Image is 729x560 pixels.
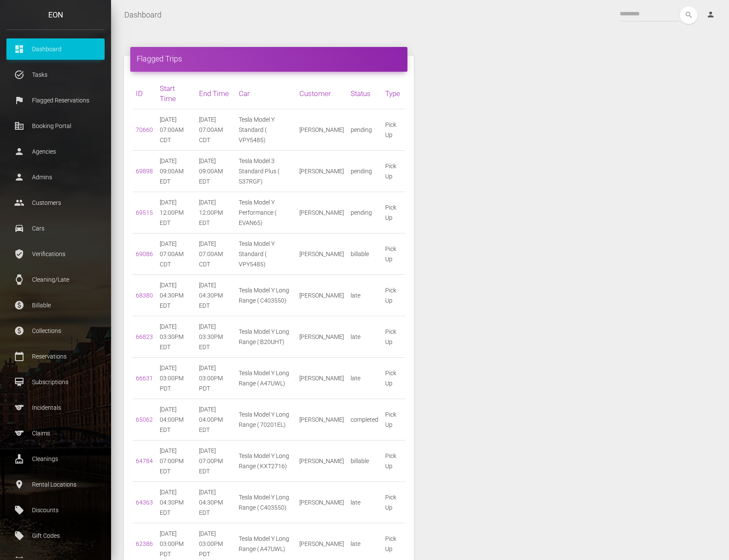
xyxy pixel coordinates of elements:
th: Status [347,78,382,109]
td: [DATE] 04:00PM EDT [156,399,196,440]
td: Tesla Model Y Long Range ( A47UWL) [235,358,296,399]
a: Dashboard [124,4,161,26]
i: person [706,10,715,19]
td: Pick Up [382,275,405,316]
a: person Agencies [6,141,105,162]
td: [DATE] 09:00AM EDT [156,151,196,192]
h4: Flagged Trips [137,53,401,64]
td: Pick Up [382,151,405,192]
td: [DATE] 03:30PM EDT [196,316,235,358]
p: Billable [13,299,98,312]
p: Verifications [13,248,98,260]
td: [DATE] 04:30PM EDT [196,275,235,316]
p: Dashboard [13,43,98,55]
p: Gift Codes [13,529,98,542]
a: calendar_today Reservations [6,346,105,367]
td: [DATE] 12:00PM EDT [196,192,235,233]
p: Claims [13,427,98,440]
td: [DATE] 07:00PM EDT [196,440,235,482]
a: cleaning_services Cleanings [6,448,105,470]
p: Cleaning/Late [13,273,98,286]
td: Tesla Model 3 Standard Plus ( S37RGF) [235,151,296,192]
td: [PERSON_NAME] [296,275,347,316]
td: Tesla Model Y Standard ( VPY5485) [235,233,296,275]
td: pending [347,151,382,192]
td: pending [347,192,382,233]
a: drive_eta Cars [6,218,105,239]
a: watch Cleaning/Late [6,269,105,290]
a: 64363 [136,499,153,506]
td: Tesla Model Y Long Range ( KXT2716) [235,440,296,482]
a: 69898 [136,168,153,175]
td: pending [347,109,382,151]
td: [DATE] 03:00PM PDT [196,358,235,399]
a: 66823 [136,333,153,340]
td: [DATE] 04:00PM EDT [196,399,235,440]
p: Reservations [13,350,98,363]
a: paid Collections [6,320,105,341]
th: End Time [196,78,235,109]
td: Pick Up [382,399,405,440]
th: Start Time [156,78,196,109]
a: 65062 [136,416,153,423]
td: [DATE] 07:00AM CDT [156,233,196,275]
td: [DATE] 04:30PM EDT [156,482,196,523]
td: [DATE] 03:00PM PDT [156,358,196,399]
p: Incidentals [13,401,98,414]
a: card_membership Subscriptions [6,371,105,393]
td: late [347,358,382,399]
td: Tesla Model Y Performance ( EVAN65) [235,192,296,233]
td: [DATE] 04:30PM EDT [196,482,235,523]
td: [PERSON_NAME] [296,482,347,523]
th: Customer [296,78,347,109]
p: Cars [13,222,98,235]
td: [PERSON_NAME] [296,358,347,399]
a: dashboard Dashboard [6,38,105,60]
p: Rental Locations [13,478,98,491]
td: Pick Up [382,358,405,399]
td: [PERSON_NAME] [296,192,347,233]
a: 70660 [136,126,153,133]
td: late [347,316,382,358]
td: Pick Up [382,482,405,523]
td: [DATE] 09:00AM EDT [196,151,235,192]
td: late [347,275,382,316]
a: 64784 [136,458,153,464]
a: sports Incidentals [6,397,105,418]
td: Pick Up [382,192,405,233]
td: billable [347,440,382,482]
td: [DATE] 07:00AM CDT [156,109,196,151]
a: 69515 [136,209,153,216]
td: Tesla Model Y Standard ( VPY5485) [235,109,296,151]
td: [DATE] 04:30PM EDT [156,275,196,316]
p: Tasks [13,68,98,81]
a: place Rental Locations [6,474,105,495]
td: [DATE] 07:00PM EDT [156,440,196,482]
td: Pick Up [382,109,405,151]
a: person [700,6,723,23]
td: late [347,482,382,523]
a: verified_user Verifications [6,243,105,265]
a: flag Flagged Reservations [6,90,105,111]
td: [DATE] 07:00AM CDT [196,233,235,275]
a: sports Claims [6,423,105,444]
a: corporate_fare Booking Portal [6,115,105,137]
td: Pick Up [382,316,405,358]
td: [PERSON_NAME] [296,151,347,192]
td: [DATE] 12:00PM EDT [156,192,196,233]
td: Tesla Model Y Long Range ( C403550) [235,275,296,316]
p: Customers [13,196,98,209]
td: [DATE] 07:00AM CDT [196,109,235,151]
td: Pick Up [382,440,405,482]
p: Collections [13,324,98,337]
a: 66631 [136,375,153,382]
td: Pick Up [382,233,405,275]
td: [PERSON_NAME] [296,233,347,275]
p: Discounts [13,504,98,516]
button: search [680,6,697,24]
td: [PERSON_NAME] [296,109,347,151]
p: Flagged Reservations [13,94,98,107]
p: Cleanings [13,452,98,465]
a: person Admins [6,166,105,188]
td: [PERSON_NAME] [296,440,347,482]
